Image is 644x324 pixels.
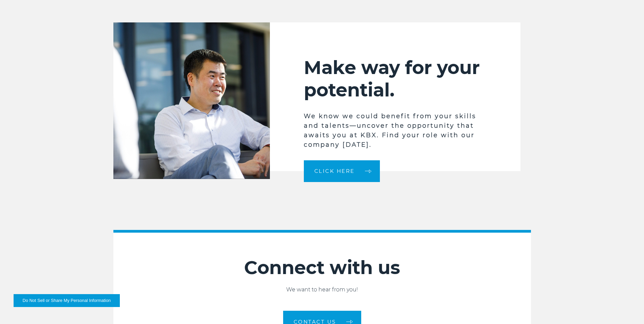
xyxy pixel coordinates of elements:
span: Click here [314,168,355,174]
button: Do Not Sell or Share My Personal Information [14,294,120,307]
a: Click here arrow arrow [304,160,380,182]
h2: Make way for your potential. [304,56,486,101]
p: We want to hear from you! [113,286,531,294]
h3: We know we could benefit from your skills and talents—uncover the opportunity that awaits you at ... [304,111,486,149]
h2: Connect with us [113,256,531,279]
